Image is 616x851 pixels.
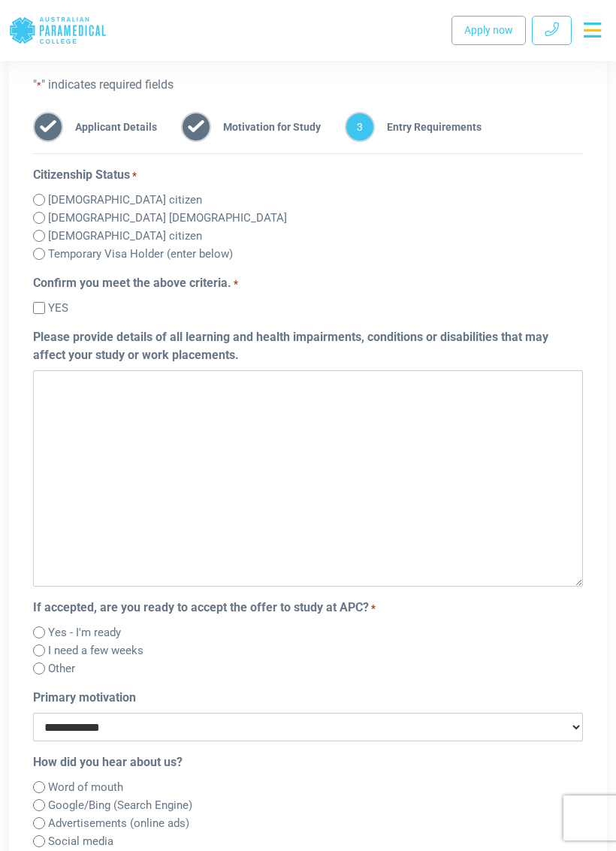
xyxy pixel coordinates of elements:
label: Social media [48,833,113,850]
button: Toggle navigation [578,17,607,44]
label: Other [48,660,75,677]
a: Apply now [451,16,526,45]
label: Temporary Visa Holder (enter below) [48,246,233,263]
label: [DEMOGRAPHIC_DATA] citizen [48,192,202,209]
legend: Confirm you meet the above criteria. [33,274,583,292]
label: I need a few weeks [48,642,143,659]
span: 3 [345,112,375,142]
a: Australian Paramedical College [9,6,107,55]
label: YES [48,300,68,317]
legend: How did you hear about us? [33,753,583,771]
label: Google/Bing (Search Engine) [48,797,192,814]
label: Word of mouth [48,779,123,796]
label: Please provide details of all learning and health impairments, conditions or disabilities that ma... [33,328,583,364]
label: [DEMOGRAPHIC_DATA] [DEMOGRAPHIC_DATA] [48,210,287,227]
span: Entry Requirements [375,112,482,142]
label: Primary motivation [33,689,136,707]
span: Motivation for Study [211,112,321,142]
span: 1 [33,112,63,142]
legend: If accepted, are you ready to accept the offer to study at APC? [33,599,583,617]
p: " " indicates required fields [33,76,583,94]
legend: Citizenship Status [33,166,583,184]
span: Applicant Details [63,112,157,142]
label: [DEMOGRAPHIC_DATA] citizen [48,228,202,245]
span: 2 [181,112,211,142]
label: Advertisements (online ads) [48,815,189,832]
label: Yes - I'm ready [48,624,121,641]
